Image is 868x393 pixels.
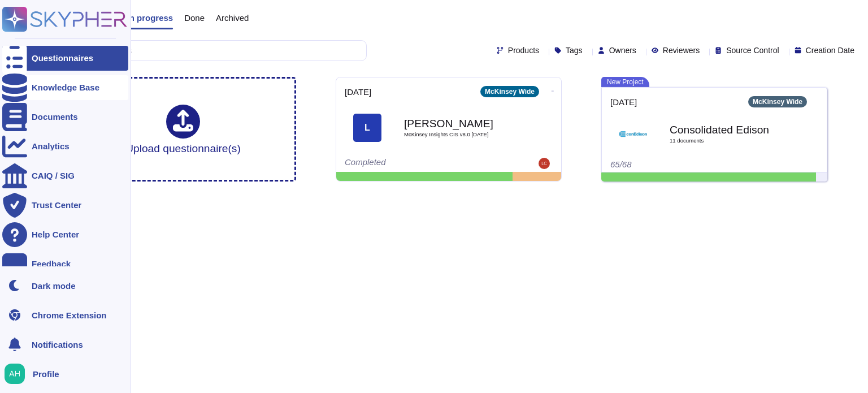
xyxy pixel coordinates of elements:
div: Completed [345,158,483,169]
div: McKinsey Wide [748,96,807,107]
span: Archived [216,14,249,22]
a: Knowledge Base [2,75,128,100]
span: Creation Date [806,46,854,54]
b: Consolidated Edison [670,124,783,135]
button: user [2,361,33,386]
div: Documents [32,113,78,121]
a: Questionnaires [2,46,128,71]
span: Tags [566,46,583,54]
span: Owners [609,46,636,54]
div: CAIQ / SIG [32,171,75,180]
div: Analytics [32,142,70,150]
a: Analytics [2,134,128,159]
span: Profile [33,370,59,378]
span: Done [184,14,205,22]
span: 11 document s [670,138,783,144]
div: McKinsey Wide [480,86,539,97]
img: Logo [619,120,647,148]
div: Chrome Extension [32,311,107,319]
span: In progress [127,14,173,22]
div: L [353,114,381,142]
span: [DATE] [610,98,637,106]
span: 65/68 [610,159,632,169]
span: Products [508,46,539,54]
span: Source Control [726,46,779,54]
span: McKinsey Insights CIS v8.0 [DATE] [404,132,517,137]
a: Feedback [2,252,128,277]
span: Notifications [32,340,83,349]
div: Trust Center [32,201,81,209]
span: New Project [601,77,649,87]
a: Help Center [2,222,128,247]
div: Knowledge Base [32,83,99,92]
img: user [5,364,25,384]
b: [PERSON_NAME] [404,118,517,129]
div: Upload questionnaire(s) [125,105,241,154]
a: CAIQ / SIG [2,163,128,188]
a: Chrome Extension [2,303,128,327]
a: Trust Center [2,193,128,218]
input: Search by keywords [45,41,366,61]
span: [DATE] [345,88,371,96]
img: user [539,158,550,169]
a: Documents [2,105,128,129]
div: Questionnaires [32,54,93,62]
span: Reviewers [663,46,700,54]
div: Help Center [32,230,79,239]
div: Feedback [32,260,71,268]
div: Dark mode [32,282,76,290]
